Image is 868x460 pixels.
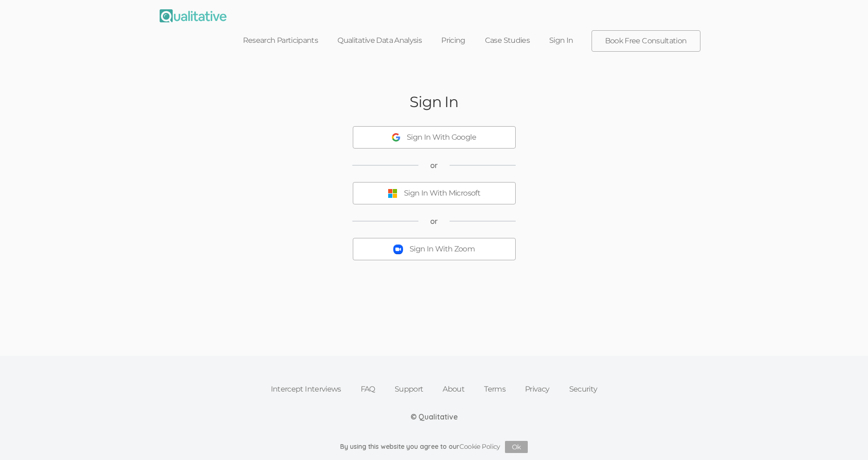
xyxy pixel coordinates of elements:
div: © Qualitative [410,412,458,422]
a: Privacy [515,379,559,399]
a: Research Participants [233,30,328,51]
img: Sign In With Zoom [393,244,403,254]
span: or [430,160,438,171]
a: Pricing [431,30,475,51]
a: About [433,379,474,399]
div: Sign In With Zoom [410,244,475,255]
a: FAQ [351,379,385,399]
a: Cookie Policy [459,442,500,451]
button: Sign In With Microsoft [353,182,516,204]
a: Book Free Consultation [592,31,700,51]
span: or [430,216,438,227]
a: Security [559,379,607,399]
h2: Sign In [410,94,458,110]
img: Qualitative [160,9,227,22]
a: Sign In [539,30,583,51]
button: Ok [505,441,528,453]
a: Qualitative Data Analysis [328,30,431,51]
a: Terms [474,379,515,399]
img: Sign In With Google [392,133,400,142]
div: Sign In With Microsoft [404,188,480,199]
button: Sign In With Zoom [353,238,516,260]
iframe: Chat Widget [821,415,868,460]
div: By using this website you agree to our [340,441,528,453]
a: Case Studies [475,30,539,51]
a: Intercept Interviews [261,379,351,399]
a: Support [385,379,433,399]
button: Sign In With Google [353,126,516,149]
div: Sign In With Google [407,132,476,143]
img: Sign In With Microsoft [388,189,397,198]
